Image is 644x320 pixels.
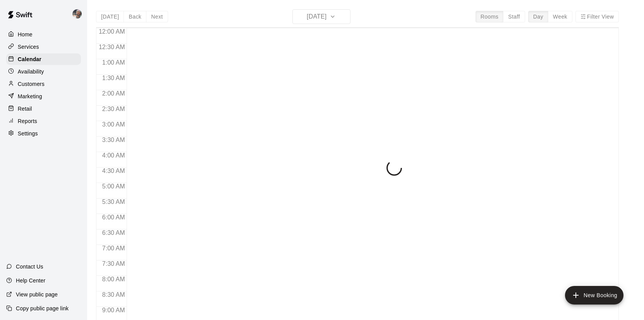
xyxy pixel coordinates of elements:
[18,31,33,38] p: Home
[100,276,127,282] span: 8:00 AM
[100,245,127,252] span: 7:00 AM
[18,105,32,113] p: Retail
[100,183,127,190] span: 5:00 AM
[16,291,58,298] p: View public page
[18,80,45,88] p: Customers
[100,214,127,221] span: 6:00 AM
[100,199,127,205] span: 5:30 AM
[18,117,37,125] p: Reports
[100,90,127,97] span: 2:00 AM
[72,9,82,19] img: Trent Hadley
[6,29,81,40] a: Home
[6,78,81,90] a: Customers
[6,103,81,115] a: Retail
[18,92,42,100] p: Marketing
[18,130,38,137] p: Settings
[100,229,127,236] span: 6:30 AM
[6,66,81,77] a: Availability
[6,91,81,102] a: Marketing
[18,55,41,63] p: Calendar
[71,6,87,22] div: Trent Hadley
[6,128,81,139] a: Settings
[6,115,81,127] a: Reports
[100,121,127,128] span: 3:00 AM
[565,286,623,305] button: add
[100,291,127,298] span: 8:30 AM
[97,44,127,50] span: 12:30 AM
[100,75,127,81] span: 1:30 AM
[6,41,81,53] a: Services
[100,59,127,66] span: 1:00 AM
[18,68,44,75] p: Availability
[16,277,45,284] p: Help Center
[100,152,127,159] span: 4:00 AM
[6,53,81,65] a: Calendar
[100,168,127,174] span: 4:30 AM
[100,307,127,313] span: 9:00 AM
[16,305,69,312] p: Copy public page link
[100,137,127,143] span: 3:30 AM
[100,260,127,267] span: 7:30 AM
[97,28,127,35] span: 12:00 AM
[100,106,127,112] span: 2:30 AM
[18,43,39,51] p: Services
[16,263,43,270] p: Contact Us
